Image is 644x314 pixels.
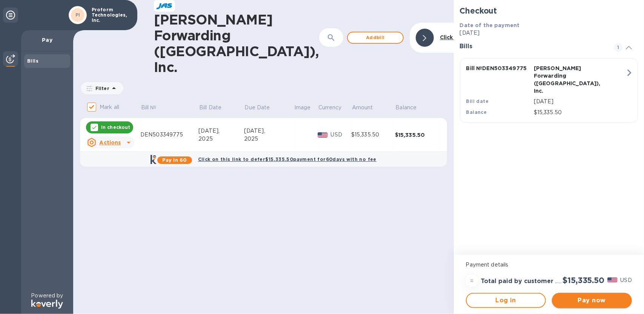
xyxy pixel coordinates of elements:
[245,104,270,112] p: Due Date
[31,292,63,300] p: Powered by
[481,278,554,285] h3: Total paid by customer
[318,132,328,138] img: USD
[354,33,397,42] span: Add bill
[607,277,618,283] img: USD
[198,156,377,162] b: Click on this link to defer $15,335.50 payment for 60 days with no fee
[318,104,342,112] p: Currency
[395,131,439,139] div: $15,335.50
[162,157,187,163] b: Pay in 60
[534,98,626,106] p: [DATE]
[199,104,231,112] span: Bill Date
[396,104,417,112] p: Balance
[351,131,395,139] div: $15,335.50
[466,98,489,104] b: Bill date
[440,34,475,40] b: Click to hide
[92,85,109,92] p: Filter
[141,104,157,112] p: Bill №
[294,104,311,112] p: Image
[466,261,632,269] p: Payment details
[199,104,221,112] p: Bill Date
[614,43,623,52] span: 1
[347,32,404,44] button: Addbill
[154,12,319,75] h1: [PERSON_NAME] Forwarding ([GEOGRAPHIC_DATA]), Inc.
[558,296,626,305] span: Pay now
[75,12,80,18] b: PI
[563,276,604,285] h2: $15,335.50
[141,104,166,112] span: Bill №
[101,124,130,130] p: In checkout
[352,104,383,112] span: Amount
[92,7,129,23] p: Proform Technologies, Inc.
[331,131,351,139] p: USD
[460,29,638,37] p: [DATE]
[198,127,244,135] div: [DATE],
[244,127,294,135] div: [DATE],
[140,131,198,139] div: DEN503349775
[473,296,539,305] span: Log in
[552,293,632,308] button: Pay now
[460,43,605,50] h3: Bills
[466,275,478,287] div: =
[27,36,67,44] p: Pay
[198,135,244,143] div: 2025
[460,22,520,28] b: Date of the payment
[466,109,487,115] b: Balance
[99,139,121,146] u: Actions
[31,300,63,309] img: Logo
[245,104,280,112] span: Due Date
[460,6,638,15] h2: Checkout
[621,276,632,284] p: USD
[534,64,598,95] p: [PERSON_NAME] Forwarding ([GEOGRAPHIC_DATA]), Inc.
[466,64,531,72] p: Bill № DEN503349775
[460,58,638,123] button: Bill №DEN503349775[PERSON_NAME] Forwarding ([GEOGRAPHIC_DATA]), Inc.Bill date[DATE]Balance$15,335.50
[534,109,626,116] p: $15,335.50
[352,104,373,112] p: Amount
[396,104,427,112] span: Balance
[244,135,294,143] div: 2025
[466,293,546,308] button: Log in
[100,103,119,111] p: Mark all
[27,58,38,64] b: Bills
